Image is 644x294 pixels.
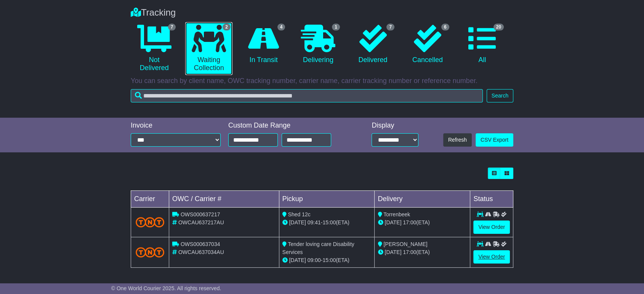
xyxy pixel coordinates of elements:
[185,22,232,75] a: 2 Waiting Collection
[473,250,510,264] a: View Order
[384,249,401,255] span: [DATE]
[384,219,401,225] span: [DATE]
[131,77,513,85] p: You can search by client name, OWC tracking number, carrier name, carrier tracking number or refe...
[349,22,396,67] a: 7 Delivered
[240,22,287,67] a: 4 In Transit
[223,24,231,30] span: 2
[181,241,220,247] span: OWS000637034
[178,249,224,255] span: OWCAU637034AU
[322,219,336,225] span: 15:00
[322,257,336,263] span: 15:00
[459,22,506,67] a: 20 All
[332,24,340,30] span: 1
[131,22,178,75] a: 7 Not Delivered
[372,121,418,130] div: Display
[131,121,221,130] div: Invoice
[403,249,416,255] span: 17:00
[403,219,416,225] span: 17:00
[168,24,176,30] span: 7
[136,217,164,227] img: TNT_Domestic.png
[228,121,351,130] div: Custom Date Range
[282,256,372,264] div: - (ETA)
[178,219,224,225] span: OWCAU637217AU
[470,191,513,208] td: Status
[308,219,321,225] span: 09:41
[473,220,510,234] a: View Order
[443,133,472,147] button: Refresh
[169,191,279,208] td: OWC / Carrier #
[441,24,449,30] span: 6
[383,241,427,247] span: [PERSON_NAME]
[111,285,221,291] span: © One World Courier 2025. All rights reserved.
[282,241,354,255] span: Tender loving care Disability Services
[288,211,311,217] span: Shed 12c
[476,133,513,147] a: CSV Export
[383,211,410,217] span: Torrenbeek
[375,191,470,208] td: Delivery
[289,219,306,225] span: [DATE]
[308,257,321,263] span: 09:00
[295,22,341,67] a: 1 Delivering
[136,247,164,257] img: TNT_Domestic.png
[277,24,285,30] span: 4
[289,257,306,263] span: [DATE]
[127,7,517,18] div: Tracking
[378,248,467,256] div: (ETA)
[181,211,220,217] span: OWS000637217
[279,191,375,208] td: Pickup
[378,219,467,227] div: (ETA)
[404,22,451,67] a: 6 Cancelled
[487,89,513,102] button: Search
[386,24,394,30] span: 7
[282,219,372,227] div: - (ETA)
[493,24,504,30] span: 20
[131,191,169,208] td: Carrier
